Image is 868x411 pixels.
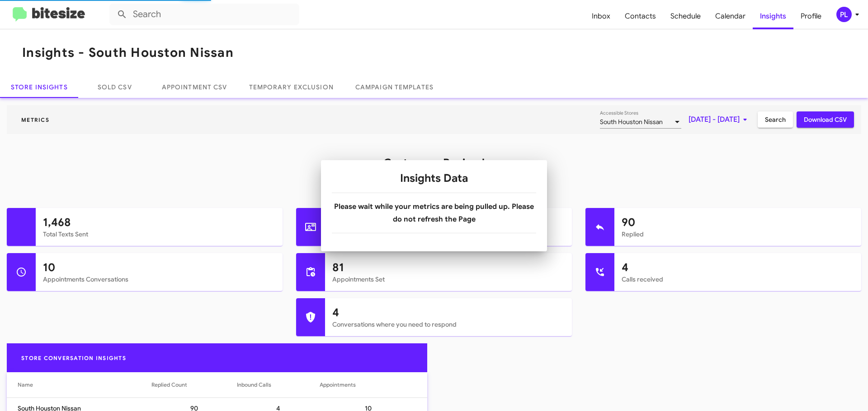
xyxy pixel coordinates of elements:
[79,76,151,98] a: Sold CSV
[332,260,565,275] h1: 81
[618,3,663,29] span: Contacts
[14,355,133,361] span: Store Conversation Insights
[43,215,275,230] h1: 1,468
[622,275,854,284] mat-card-subtitle: Calls received
[753,3,793,29] span: Insights
[43,275,275,284] mat-card-subtitle: Appointments Conversations
[109,4,299,25] input: Search
[237,380,271,389] div: Inbound Calls
[622,260,854,275] h1: 4
[765,111,786,128] span: Search
[332,275,565,284] mat-card-subtitle: Appointments Set
[663,3,708,29] span: Schedule
[585,3,618,29] span: Inbox
[334,202,534,224] b: Please wait while your metrics are being pulled up. Please do not refresh the Page
[804,111,847,128] span: Download CSV
[793,3,829,29] span: Profile
[836,7,852,22] div: PL
[332,171,536,185] h1: Insights Data
[43,260,275,275] h1: 10
[622,230,854,239] mat-card-subtitle: Replied
[238,76,344,98] a: Temporary Exclusion
[14,116,57,123] span: Metrics
[689,111,750,128] span: [DATE] - [DATE]
[344,76,444,98] a: Campaign Templates
[332,305,565,320] h1: 4
[622,215,854,230] h1: 90
[22,46,234,60] h1: Insights - South Houston Nissan
[332,320,565,329] mat-card-subtitle: Conversations where you need to respond
[320,380,356,389] div: Appointments
[43,230,275,239] mat-card-subtitle: Total Texts Sent
[708,3,753,29] span: Calendar
[151,380,187,389] div: Replied Count
[151,76,238,98] a: Appointment CSV
[600,118,663,126] span: South Houston Nissan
